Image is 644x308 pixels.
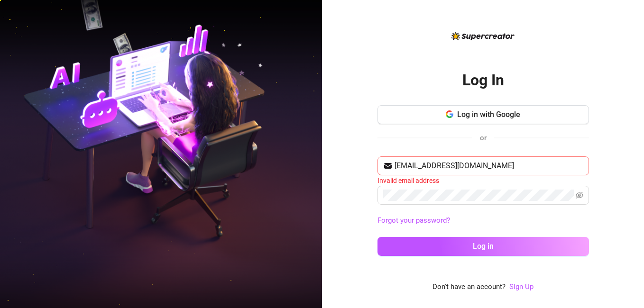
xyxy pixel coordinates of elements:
span: Log in with Google [457,110,520,119]
button: Log in with Google [377,105,589,124]
span: or [480,134,487,142]
input: Your email [395,160,583,172]
a: Forgot your password? [377,215,589,226]
span: eye-invisible [576,191,583,199]
a: Sign Up [509,282,534,291]
a: Forgot your password? [377,216,450,225]
span: Don't have an account? [432,281,506,293]
img: logo-BBDzfeDw.svg [451,32,515,40]
div: Invalid email address [377,175,589,186]
a: Sign Up [509,281,534,293]
button: Log in [377,237,589,256]
h2: Log In [462,71,504,90]
span: Log in [473,242,494,251]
